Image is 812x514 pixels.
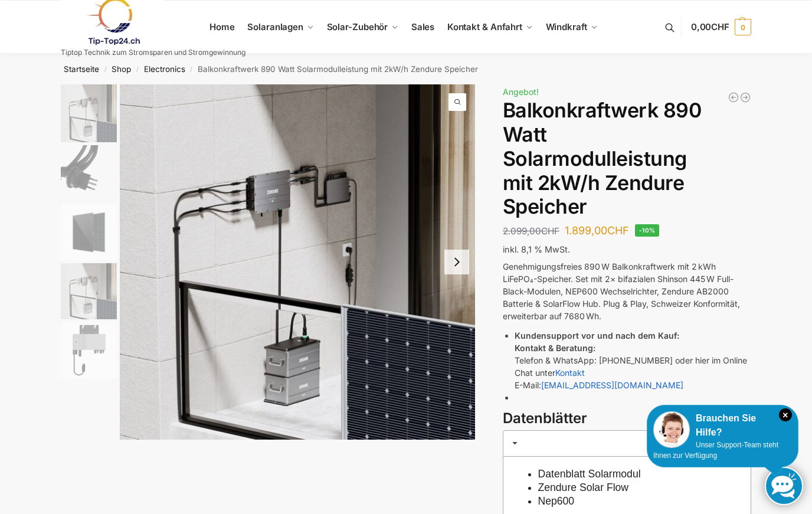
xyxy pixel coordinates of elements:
[541,225,559,237] span: CHF
[691,9,751,45] a: 0,00CHF 0
[635,224,660,237] span: -10%
[555,368,585,378] a: Kontakt
[503,225,559,237] bdi: 2.099,00
[411,21,435,32] span: Sales
[503,408,751,429] h3: Datenblätter
[40,54,772,84] nav: Breadcrumb
[538,495,575,507] a: Nep600
[538,468,641,480] a: Datenblatt Solarmodul
[541,1,603,54] a: Windkraft
[503,244,570,254] span: inkl. 8,1 % MwSt.
[711,21,729,32] span: CHF
[653,411,792,440] div: Brauchen Sie Hilfe?
[406,1,439,54] a: Sales
[61,263,117,319] img: Zendure-solar-flow-Batteriespeicher für Balkonkraftwerke
[120,84,475,440] img: Zendure-solar-flow-Batteriespeicher für Balkonkraftwerke
[653,441,778,460] span: Unser Support-Team steht Ihnen zur Verfügung
[322,1,403,54] a: Solar-Zubehör
[131,65,143,74] span: /
[607,224,629,237] span: CHF
[120,84,475,440] a: Znedure solar flow Batteriespeicher fuer BalkonkraftwerkeZnedure solar flow Batteriespeicher fuer...
[243,1,319,54] a: Solaranlagen
[728,91,739,103] a: 890/600 Watt Solarkraftwerk + 2,7 KW Batteriespeicher Genehmigungsfrei
[546,21,587,32] span: Windkraft
[779,408,792,421] i: Schließen
[735,19,751,35] span: 0
[691,21,729,32] span: 0,00
[64,64,99,74] a: Startseite
[515,329,751,391] li: Telefon & WhatsApp: [PHONE_NUMBER] oder hier im Online Chat unter E-Mail:
[739,91,751,103] a: Balkonkraftwerk 890 Watt Solarmodulleistung mit 1kW/h Zendure Speicher
[565,224,629,237] bdi: 1.899,00
[99,65,112,74] span: /
[541,380,683,390] a: [EMAIL_ADDRESS][DOMAIN_NAME]
[185,65,198,74] span: /
[327,21,388,32] span: Solar-Zubehör
[144,64,185,74] a: Electronics
[503,99,751,219] h1: Balkonkraftwerk 890 Watt Solarmodulleistung mit 2kW/h Zendure Speicher
[503,260,751,322] p: Genehmigungsfreies 890 W Balkonkraftwerk mit 2 kWh LiFePO₄-Speicher. Set mit 2× bifazialen Shinso...
[247,21,303,32] span: Solaranlagen
[61,49,245,56] p: Tiptop Technik zum Stromsparen und Stromgewinnung
[61,145,117,201] img: Anschlusskabel-3meter_schweizer-stecker
[61,84,117,142] img: Zendure-solar-flow-Batteriespeicher für Balkonkraftwerke
[653,411,690,448] img: Customer service
[61,204,117,260] img: Maysun
[515,343,595,353] strong: Kontakt & Beratung:
[442,1,538,54] a: Kontakt & Anfahrt
[538,482,629,493] a: Zendure Solar Flow
[447,21,522,32] span: Kontakt & Anfahrt
[444,250,469,274] button: Next slide
[112,64,131,74] a: Shop
[515,330,679,341] strong: Kundensupport vor und nach dem Kauf:
[61,322,117,378] img: nep-microwechselrichter-600w
[503,87,539,97] span: Angebot!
